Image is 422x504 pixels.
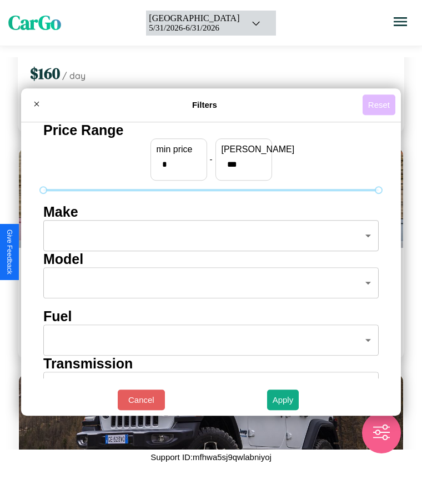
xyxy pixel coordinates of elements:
[43,308,379,325] h4: Fuel
[267,390,299,410] button: Apply
[47,100,363,109] h4: Filters
[43,251,379,267] h4: Model
[118,390,165,410] button: Cancel
[150,450,272,465] p: Support ID: mfhwa5sj9qwlabniyoj
[43,204,379,220] h4: Make
[157,144,201,154] label: min price
[43,122,379,138] h4: Price Range
[210,152,213,167] p: -
[6,229,13,275] div: Give Feedback
[62,70,86,81] span: / day
[149,13,239,23] div: [GEOGRAPHIC_DATA]
[30,63,60,84] span: $ 160
[8,9,61,36] span: CarGo
[149,23,239,33] div: 5 / 31 / 2026 - 6 / 31 / 2026
[222,144,266,154] label: [PERSON_NAME]
[363,94,395,115] button: Reset
[43,356,379,372] h4: Transmission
